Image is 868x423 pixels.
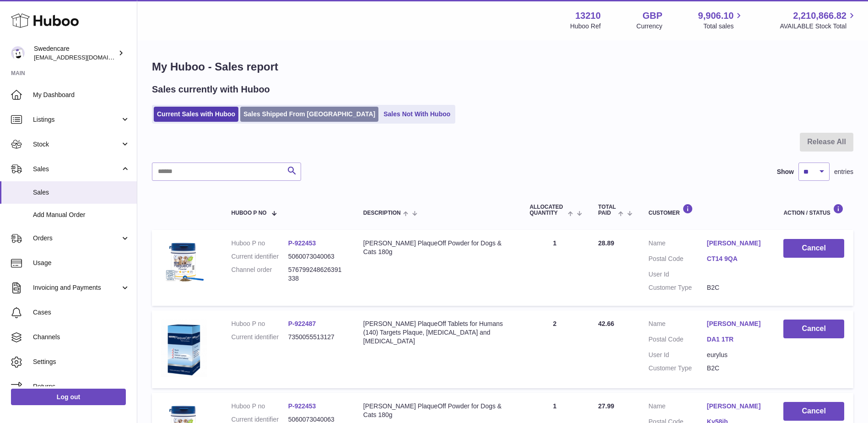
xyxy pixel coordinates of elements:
button: Cancel [783,239,844,258]
span: Cases [33,308,130,317]
a: 9,906.10 Total sales [698,10,744,31]
span: Invoicing and Payments [33,283,120,292]
a: Log out [11,389,126,405]
strong: GBP [642,10,662,22]
span: Stock [33,140,120,149]
span: Orders [33,234,120,243]
dd: 5060073040063 [288,252,345,261]
a: P-922453 [288,239,316,247]
div: [PERSON_NAME] PlaqueOff Powder for Dogs & Cats 180g [363,402,512,419]
span: Huboo P no [232,210,267,216]
div: Action / Status [783,204,844,216]
a: 2,210,866.82 AVAILABLE Stock Total [780,10,857,31]
span: 28.89 [598,239,614,247]
dt: Postal Code [648,255,707,266]
dt: Customer Type [648,283,707,292]
span: Sales [33,188,130,197]
span: 42.66 [598,320,614,327]
dt: User Id [648,351,707,359]
dd: B2C [707,283,766,292]
img: $_57.JPG [161,239,207,285]
h2: Sales currently with Huboo [152,83,270,96]
div: Customer [648,204,765,216]
dd: 576799248626391338 [288,266,345,283]
button: Cancel [783,320,844,338]
a: Sales Not With Huboo [380,107,453,122]
span: Usage [33,259,130,267]
label: Show [777,168,794,176]
dt: Current identifier [232,252,288,261]
span: [EMAIL_ADDRESS][DOMAIN_NAME] [34,54,135,61]
span: 9,906.10 [698,10,734,22]
span: Total paid [598,204,616,216]
strong: 13210 [575,10,601,22]
span: 2,210,866.82 [793,10,846,22]
button: Cancel [783,402,844,421]
dt: Current identifier [232,333,288,342]
span: Returns [33,382,130,391]
dt: Name [648,402,707,413]
span: Sales [33,165,120,174]
span: Channels [33,333,130,342]
span: Description [363,210,401,216]
dd: eurylus [707,351,766,359]
span: 27.99 [598,402,614,410]
span: entries [834,168,853,176]
h1: My Huboo - Sales report [152,60,853,74]
dt: Channel order [232,266,288,283]
a: CT14 9QA [707,255,766,263]
a: [PERSON_NAME] [707,402,766,411]
span: Total sales [703,22,744,31]
a: [PERSON_NAME] [707,320,766,328]
img: gemma.horsfield@swedencare.co.uk [11,46,25,60]
a: [PERSON_NAME] [707,239,766,248]
td: 1 [520,230,589,306]
div: [PERSON_NAME] PlaqueOff Tablets for Humans (140) Targets Plaque, [MEDICAL_DATA] and [MEDICAL_DATA] [363,320,512,346]
span: Settings [33,358,130,366]
div: Swedencare [34,44,116,62]
div: Currency [636,22,663,31]
dd: 7350055513127 [288,333,345,342]
span: Add Manual Order [33,211,130,219]
dt: Name [648,320,707,331]
img: $_57.PNG [161,320,207,377]
div: Huboo Ref [570,22,601,31]
dt: Huboo P no [232,320,288,328]
dt: Huboo P no [232,402,288,411]
dd: B2C [707,364,766,373]
dt: Name [648,239,707,250]
span: AVAILABLE Stock Total [780,22,857,31]
dt: Huboo P no [232,239,288,248]
span: My Dashboard [33,91,130,99]
td: 2 [520,310,589,388]
a: P-922453 [288,402,316,410]
dt: Customer Type [648,364,707,373]
div: [PERSON_NAME] PlaqueOff Powder for Dogs & Cats 180g [363,239,512,256]
a: P-922487 [288,320,316,327]
a: Sales Shipped From [GEOGRAPHIC_DATA] [240,107,378,122]
span: Listings [33,115,120,124]
span: ALLOCATED Quantity [529,204,565,216]
a: Current Sales with Huboo [154,107,238,122]
dt: User Id [648,270,707,279]
dt: Postal Code [648,335,707,346]
a: DA1 1TR [707,335,766,344]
